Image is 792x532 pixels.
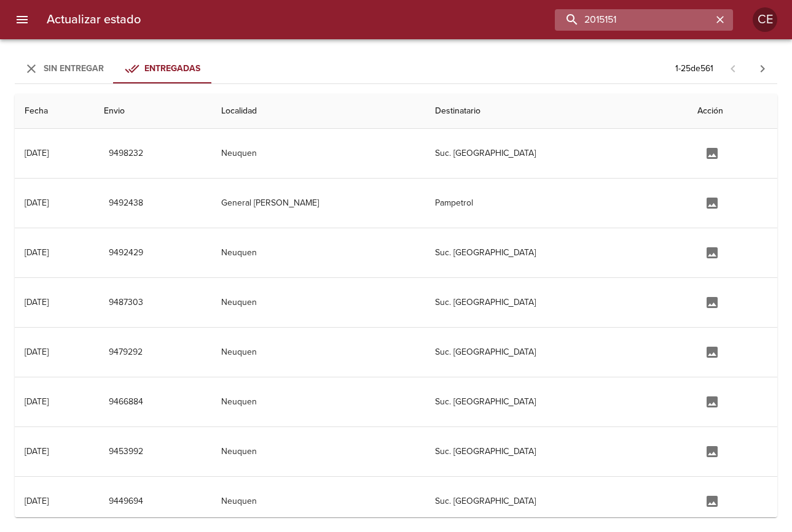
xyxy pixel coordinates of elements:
span: Agregar documentación [697,445,727,456]
span: 9449694 [109,494,143,509]
td: Neuquen [211,129,425,178]
div: CE [753,7,777,32]
td: Neuquen [211,427,425,476]
div: [DATE] [25,396,49,407]
span: 9453992 [109,444,143,460]
span: 9487303 [109,295,143,310]
td: Neuquen [211,278,425,327]
button: 9466884 [104,391,148,414]
span: 9498232 [109,146,143,161]
button: menu [7,5,37,34]
span: Agregar documentación [697,247,727,257]
td: Suc. [GEOGRAPHIC_DATA] [425,228,688,277]
span: Agregar documentación [697,147,727,158]
button: 9498232 [104,142,148,165]
span: Pagina anterior [718,62,748,74]
div: [DATE] [25,446,49,457]
td: Suc. [GEOGRAPHIC_DATA] [425,427,688,476]
span: Agregar documentación [697,296,727,307]
th: Localidad [211,94,425,129]
th: Acción [688,94,777,129]
div: [DATE] [25,247,49,258]
td: Suc. [GEOGRAPHIC_DATA] [425,377,688,426]
div: [DATE] [25,347,49,357]
span: 9479292 [109,345,143,360]
span: 9492429 [109,245,143,261]
td: Pampetrol [425,179,688,228]
p: 1 - 25 de 561 [675,63,713,75]
div: Abrir información de usuario [753,7,777,32]
button: 9449694 [104,490,148,513]
button: 9479292 [104,341,147,364]
span: 9466884 [109,395,143,410]
div: [DATE] [25,297,49,307]
td: Suc. [GEOGRAPHIC_DATA] [425,129,688,178]
span: 9492438 [109,196,143,211]
span: Sin Entregar [44,63,104,74]
span: Entregadas [144,63,200,74]
td: General [PERSON_NAME] [211,179,425,228]
span: Pagina siguiente [748,54,777,83]
button: 9492438 [104,192,148,215]
h6: Actualizar estado [47,10,141,29]
div: [DATE] [25,496,49,506]
button: 9487303 [104,291,148,314]
td: Neuquen [211,377,425,426]
td: Neuquen [211,328,425,377]
span: Agregar documentación [697,346,727,357]
span: Agregar documentación [697,495,727,506]
td: Suc. [GEOGRAPHIC_DATA] [425,477,688,526]
input: buscar [555,9,712,31]
td: Neuquen [211,228,425,277]
button: 9492429 [104,242,148,264]
td: Suc. [GEOGRAPHIC_DATA] [425,278,688,327]
td: Suc. [GEOGRAPHIC_DATA] [425,328,688,377]
span: Agregar documentación [697,396,727,406]
span: Agregar documentación [697,197,727,207]
div: [DATE] [25,198,49,208]
td: Neuquen [211,477,425,526]
th: Destinatario [425,94,688,129]
div: [DATE] [25,148,49,158]
div: Tabs Envios [15,54,211,83]
button: 9453992 [104,441,148,463]
th: Envio [94,94,211,129]
th: Fecha [15,94,94,129]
